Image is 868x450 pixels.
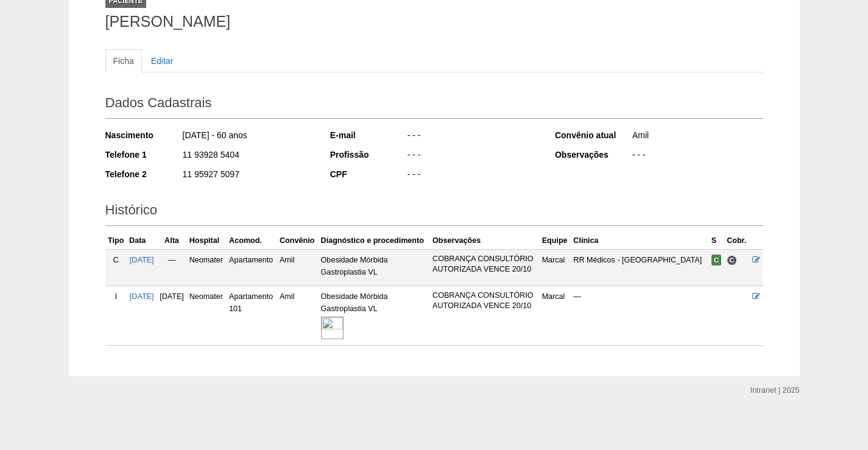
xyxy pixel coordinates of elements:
[105,168,182,180] div: Telefone 2
[187,286,227,346] td: Neomater
[105,129,182,141] div: Nascimento
[157,232,186,250] th: Alta
[540,249,571,286] td: Marcal
[711,255,722,265] span: Confirmada
[330,149,406,161] div: Profissão
[724,232,750,250] th: Cobr.
[571,232,708,250] th: Clínica
[182,149,314,164] div: 11 93928 5404
[709,232,724,250] th: S
[105,232,127,250] th: Tipo
[187,249,227,286] td: Neomater
[555,149,631,161] div: Observações
[130,256,154,264] a: [DATE]
[105,149,182,161] div: Telefone 1
[319,232,430,250] th: Diagnóstico e procedimento
[160,292,184,301] span: [DATE]
[406,149,538,164] div: - - -
[187,232,227,250] th: Hospital
[540,286,571,346] td: Marcal
[130,292,154,301] a: [DATE]
[432,254,537,275] p: COBRANÇA CONSULTÓRIO AUTORIZADA VENCE 20/10
[631,129,763,144] div: Amil
[432,290,537,311] p: COBRANÇA CONSULTÓRIO AUTORIZADA VENCE 20/10
[157,249,186,286] td: —
[571,249,708,286] td: RR Médicos - [GEOGRAPHIC_DATA]
[406,129,538,144] div: - - -
[108,254,125,266] div: C
[105,49,142,72] a: Ficha
[227,249,277,286] td: Apartamento
[227,232,277,250] th: Acomod.
[631,149,763,164] div: - - -
[555,129,631,141] div: Convênio atual
[105,91,763,119] h2: Dados Cadastrais
[143,49,182,72] a: Editar
[430,232,540,250] th: Observações
[105,14,763,29] h1: [PERSON_NAME]
[182,129,314,144] div: [DATE] - 60 anos
[319,286,430,346] td: Obesidade Mórbida Gastroplastia VL
[750,384,800,396] div: Intranet | 2025
[277,286,319,346] td: Amil
[330,129,406,141] div: E-mail
[277,249,319,286] td: Amil
[105,198,763,226] h2: Histórico
[330,168,406,180] div: CPF
[108,290,125,303] div: I
[227,286,277,346] td: Apartamento 101
[319,249,430,286] td: Obesidade Mórbida Gastroplastia VL
[277,232,319,250] th: Convênio
[127,232,157,250] th: Data
[406,168,538,183] div: - - -
[727,255,737,265] span: Consultório
[182,168,314,183] div: 11 95927 5097
[571,286,708,346] td: —
[540,232,571,250] th: Equipe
